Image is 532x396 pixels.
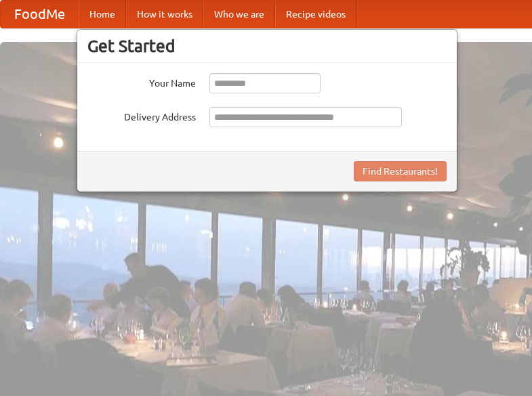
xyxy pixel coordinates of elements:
[126,1,203,28] a: How it works
[87,107,196,124] label: Delivery Address
[203,1,275,28] a: Who we are
[87,36,447,56] h3: Get Started
[87,73,196,90] label: Your Name
[1,1,79,28] a: FoodMe
[275,1,356,28] a: Recipe videos
[79,1,126,28] a: Home
[354,161,447,181] button: Find Restaurants!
